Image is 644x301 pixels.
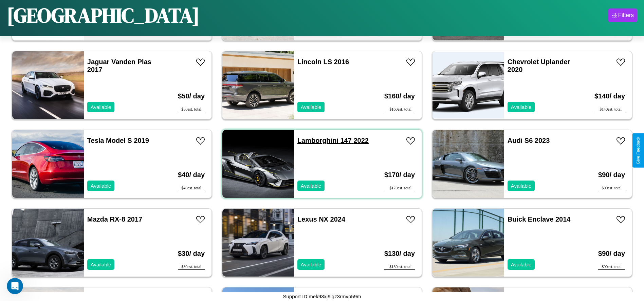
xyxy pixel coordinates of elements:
[91,102,111,112] p: Available
[598,164,625,186] h3: $ 90 / day
[511,260,532,269] p: Available
[7,278,23,294] iframe: Intercom live chat
[636,137,641,164] div: Give Feedback
[384,243,415,264] h3: $ 130 / day
[384,264,415,270] div: $ 130 est. total
[301,260,321,269] p: Available
[297,215,345,223] a: Lexus NX 2024
[178,164,205,186] h3: $ 40 / day
[594,86,625,107] h3: $ 140 / day
[511,181,532,190] p: Available
[598,186,625,191] div: $ 90 est. total
[511,102,532,112] p: Available
[178,86,205,107] h3: $ 50 / day
[178,243,205,264] h3: $ 30 / day
[384,86,415,107] h3: $ 160 / day
[508,215,571,223] a: Buick Enclave 2014
[618,12,634,19] div: Filters
[87,137,149,144] a: Tesla Model S 2019
[508,58,570,73] a: Chevrolet Uplander 2020
[598,243,625,264] h3: $ 90 / day
[297,58,349,65] a: Lincoln LS 2016
[598,264,625,270] div: $ 90 est. total
[301,102,321,112] p: Available
[283,292,361,301] p: Support ID: mek93xj9lgz3rmvp59m
[384,164,415,186] h3: $ 170 / day
[297,137,369,144] a: Lamborghini 147 2022
[384,186,415,191] div: $ 170 est. total
[384,107,415,112] div: $ 160 est. total
[608,8,637,22] button: Filters
[178,186,205,191] div: $ 40 est. total
[594,107,625,112] div: $ 140 est. total
[7,1,200,29] h1: [GEOGRAPHIC_DATA]
[178,107,205,112] div: $ 50 est. total
[87,58,151,73] a: Jaguar Vanden Plas 2017
[91,260,111,269] p: Available
[301,181,321,190] p: Available
[508,137,550,144] a: Audi S6 2023
[178,264,205,270] div: $ 30 est. total
[87,215,142,223] a: Mazda RX-8 2017
[91,181,111,190] p: Available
